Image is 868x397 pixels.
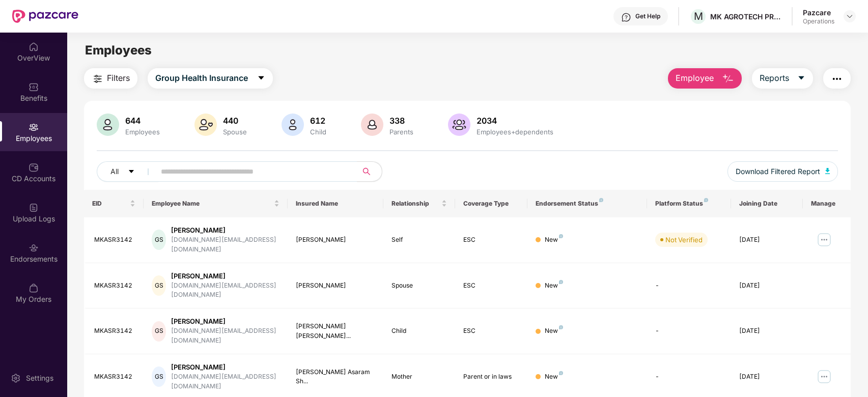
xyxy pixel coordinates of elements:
[647,308,731,354] td: -
[803,8,834,17] div: Pazcare
[803,17,834,25] div: Operations
[391,200,439,208] span: Relationship
[94,235,136,245] div: MKASR3142
[257,74,265,83] span: caret-down
[29,283,39,293] img: svg+xml;base64,PHN2ZyBpZD0iTXlfT3JkZXJzIiBkYXRhLW5hbWU9Ik15IE9yZGVycyIgeG1sbnM9Imh0dHA6Ly93d3cudz...
[92,200,128,208] span: EID
[110,166,119,177] span: All
[474,116,555,126] div: 2034
[296,367,375,387] div: [PERSON_NAME] Asaram Sh...
[536,200,639,208] div: Endorsement Status
[29,42,39,52] img: svg+xml;base64,PHN2ZyBpZD0iSG9tZSIgeG1sbnM9Imh0dHA6Ly93d3cudzMub3JnLzIwMDAvc3ZnIiB3aWR0aD0iMjAiIG...
[545,326,563,336] div: New
[29,82,39,92] img: svg+xml;base64,PHN2ZyBpZD0iQmVuZWZpdHMiIHhtbG5zPSJodHRwOi8vd3d3LnczLm9yZy8yMDAwL3N2ZyIgd2lkdGg9Ij...
[94,281,136,291] div: MKASR3142
[128,168,135,176] span: caret-down
[635,12,660,20] div: Get Help
[448,114,470,136] img: svg+xml;base64,PHN2ZyB4bWxucz0iaHR0cDovL3d3dy53My5vcmcvMjAwMC9zdmciIHhtbG5zOnhsaW5rPSJodHRwOi8vd3...
[29,162,39,173] img: svg+xml;base64,PHN2ZyBpZD0iQ0RfQWNjb3VudHMiIGRhdGEtbmFtZT0iQ0QgQWNjb3VudHMiIHhtbG5zPSJodHRwOi8vd3...
[11,373,21,383] img: svg+xml;base64,PHN2ZyBpZD0iU2V0dGluZy0yMHgyMCIgeG1sbnM9Imh0dHA6Ly93d3cudzMub3JnLzIwMDAvc3ZnIiB3aW...
[739,372,795,382] div: [DATE]
[803,190,851,217] th: Manage
[152,200,271,208] span: Employee Name
[148,68,273,89] button: Group Health Insurancecaret-down
[308,128,328,136] div: Child
[797,74,805,83] span: caret-down
[171,362,279,372] div: [PERSON_NAME]
[455,190,527,217] th: Coverage Type
[391,281,447,291] div: Spouse
[463,372,519,382] div: Parent or in laws
[171,281,279,300] div: [DOMAIN_NAME][EMAIL_ADDRESS][DOMAIN_NAME]
[288,190,383,217] th: Insured Name
[221,116,249,126] div: 440
[171,317,279,326] div: [PERSON_NAME]
[84,68,137,89] button: Filters
[152,321,166,342] div: GS
[739,235,795,245] div: [DATE]
[171,225,279,235] div: [PERSON_NAME]
[221,128,249,136] div: Spouse
[391,372,447,382] div: Mother
[94,372,136,382] div: MKASR3142
[97,161,159,182] button: Allcaret-down
[668,68,742,89] button: Employee
[463,235,519,245] div: ESC
[123,116,162,126] div: 644
[694,10,703,22] span: M
[739,326,795,336] div: [DATE]
[731,190,803,217] th: Joining Date
[545,235,563,245] div: New
[816,368,832,385] img: manageButton
[107,72,130,84] span: Filters
[545,281,563,291] div: New
[474,128,555,136] div: Employees+dependents
[357,167,377,176] span: search
[23,373,57,383] div: Settings
[559,234,563,238] img: svg+xml;base64,PHN2ZyB4bWxucz0iaHR0cDovL3d3dy53My5vcmcvMjAwMC9zdmciIHdpZHRoPSI4IiBoZWlnaHQ9IjgiIH...
[282,114,304,136] img: svg+xml;base64,PHN2ZyB4bWxucz0iaHR0cDovL3d3dy53My5vcmcvMjAwMC9zdmciIHhtbG5zOnhsaW5rPSJodHRwOi8vd3...
[545,372,563,382] div: New
[123,128,162,136] div: Employees
[831,73,843,85] img: svg+xml;base64,PHN2ZyB4bWxucz0iaHR0cDovL3d3dy53My5vcmcvMjAwMC9zdmciIHdpZHRoPSIyNCIgaGVpZ2h0PSIyNC...
[722,73,734,85] img: svg+xml;base64,PHN2ZyB4bWxucz0iaHR0cDovL3d3dy53My5vcmcvMjAwMC9zdmciIHhtbG5zOnhsaW5rPSJodHRwOi8vd3...
[152,275,166,296] div: GS
[85,43,152,58] span: Employees
[357,161,382,182] button: search
[599,198,603,202] img: svg+xml;base64,PHN2ZyB4bWxucz0iaHR0cDovL3d3dy53My5vcmcvMjAwMC9zdmciIHdpZHRoPSI4IiBoZWlnaHQ9IjgiIH...
[171,271,279,281] div: [PERSON_NAME]
[655,200,723,208] div: Platform Status
[760,72,789,84] span: Reports
[710,12,781,21] div: MK AGROTECH PRIVATE LIMITED
[29,122,39,132] img: svg+xml;base64,PHN2ZyBpZD0iRW1wbG95ZWVzIiB4bWxucz0iaHR0cDovL3d3dy53My5vcmcvMjAwMC9zdmciIHdpZHRoPS...
[559,325,563,329] img: svg+xml;base64,PHN2ZyB4bWxucz0iaHR0cDovL3d3dy53My5vcmcvMjAwMC9zdmciIHdpZHRoPSI4IiBoZWlnaHQ9IjgiIH...
[676,72,714,84] span: Employee
[94,326,136,336] div: MKASR3142
[463,326,519,336] div: ESC
[463,281,519,291] div: ESC
[97,114,119,136] img: svg+xml;base64,PHN2ZyB4bWxucz0iaHR0cDovL3d3dy53My5vcmcvMjAwMC9zdmciIHhtbG5zOnhsaW5rPSJodHRwOi8vd3...
[155,72,248,84] span: Group Health Insurance
[727,161,838,182] button: Download Filtered Report
[308,116,328,126] div: 612
[171,235,279,254] div: [DOMAIN_NAME][EMAIL_ADDRESS][DOMAIN_NAME]
[647,263,731,309] td: -
[361,114,383,136] img: svg+xml;base64,PHN2ZyB4bWxucz0iaHR0cDovL3d3dy53My5vcmcvMjAwMC9zdmciIHhtbG5zOnhsaW5rPSJodHRwOi8vd3...
[84,190,144,217] th: EID
[391,235,447,245] div: Self
[391,326,447,336] div: Child
[665,235,703,245] div: Not Verified
[559,371,563,375] img: svg+xml;base64,PHN2ZyB4bWxucz0iaHR0cDovL3d3dy53My5vcmcvMjAwMC9zdmciIHdpZHRoPSI4IiBoZWlnaHQ9IjgiIH...
[171,326,279,346] div: [DOMAIN_NAME][EMAIL_ADDRESS][DOMAIN_NAME]
[296,322,375,341] div: [PERSON_NAME] [PERSON_NAME]...
[387,116,415,126] div: 338
[29,203,39,213] img: svg+xml;base64,PHN2ZyBpZD0iVXBsb2FkX0xvZ3MiIGRhdGEtbmFtZT0iVXBsb2FkIExvZ3MiIHhtbG5zPSJodHRwOi8vd3...
[296,235,375,245] div: [PERSON_NAME]
[12,10,78,23] img: New Pazcare Logo
[383,190,455,217] th: Relationship
[816,232,832,248] img: manageButton
[152,230,166,250] div: GS
[144,190,287,217] th: Employee Name
[846,12,854,20] img: svg+xml;base64,PHN2ZyBpZD0iRHJvcGRvd24tMzJ4MzIiIHhtbG5zPSJodHRwOi8vd3d3LnczLm9yZy8yMDAwL3N2ZyIgd2...
[296,281,375,291] div: [PERSON_NAME]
